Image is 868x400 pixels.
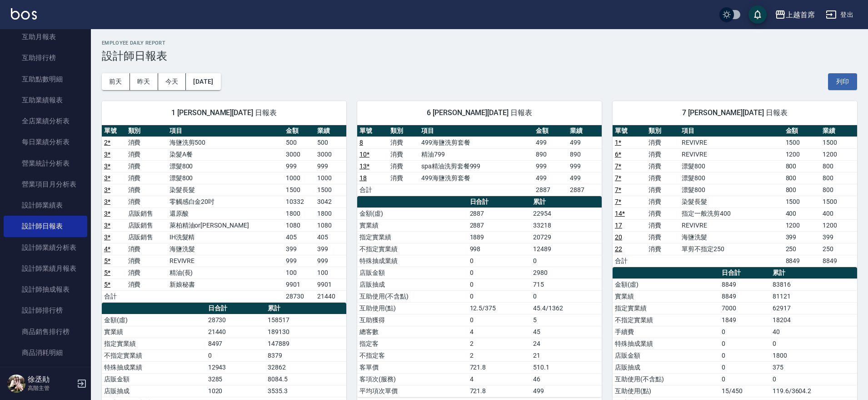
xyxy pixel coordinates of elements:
h2: Employee Daily Report [102,40,857,46]
td: 715 [531,278,602,290]
td: 精油799 [419,148,534,160]
td: 3000 [284,148,315,160]
a: 設計師日報表 [4,216,87,237]
td: 消費 [126,278,167,290]
td: 消費 [126,255,167,267]
td: 2887 [534,184,568,196]
a: 設計師排行榜 [4,300,87,321]
td: 消費 [388,137,419,148]
td: 1500 [315,184,346,196]
td: 總客數 [357,326,468,338]
td: 800 [820,160,857,172]
td: 21 [531,349,602,361]
td: 800 [783,184,820,196]
td: 0 [719,326,770,338]
td: 1500 [820,137,857,148]
td: 62917 [770,302,857,314]
td: 0 [719,349,770,361]
td: 999 [534,160,568,172]
a: 商品銷售排行榜 [4,321,87,342]
td: 3042 [315,196,346,208]
td: REVIVRE [679,219,783,231]
td: 1080 [284,219,315,231]
td: 250 [783,243,820,255]
td: 1500 [820,196,857,208]
td: 890 [534,148,568,160]
td: 2887 [468,219,531,231]
a: 設計師業績分析表 [4,237,87,258]
td: 800 [820,184,857,196]
td: 金額(虛) [357,208,468,219]
a: 互助排行榜 [4,47,87,68]
td: 消費 [646,172,680,184]
a: 營業項目月分析表 [4,174,87,195]
td: 8849 [719,290,770,302]
td: 消費 [126,172,167,184]
td: 店販金額 [613,349,719,361]
th: 金額 [783,125,820,137]
td: 店販金額 [102,373,206,385]
td: 399 [783,231,820,243]
td: 手續費 [613,326,719,338]
td: 實業績 [357,219,468,231]
td: 漂髮800 [167,160,284,172]
td: 0 [468,314,531,326]
td: 0 [770,338,857,349]
button: 列印 [828,73,857,90]
td: 45.4/1362 [531,302,602,314]
td: 10332 [284,196,315,208]
td: 8849 [719,278,770,290]
td: 499海鹽洗剪套餐 [419,172,534,184]
td: 消費 [646,208,680,219]
td: 3285 [206,373,265,385]
td: 店販抽成 [613,361,719,373]
th: 項目 [679,125,783,137]
td: 互助獲得 [357,314,468,326]
td: 1800 [770,349,857,361]
td: 8379 [265,349,346,361]
button: 前天 [102,73,130,90]
td: 405 [284,231,315,243]
td: 999 [568,160,602,172]
th: 類別 [646,125,680,137]
td: 實業績 [613,290,719,302]
td: 1500 [783,137,820,148]
td: 漂髮800 [679,172,783,184]
td: 海鹽洗髮 [167,243,284,255]
td: 999 [284,255,315,267]
td: 399 [820,231,857,243]
th: 類別 [388,125,419,137]
td: 單剪不指定250 [679,243,783,255]
p: 高階主管 [28,384,74,392]
td: 8497 [206,338,265,349]
td: 20729 [531,231,602,243]
td: 2887 [468,208,531,219]
th: 業績 [820,125,857,137]
td: 海鹽洗髮 [679,231,783,243]
td: 消費 [126,243,167,255]
button: save [748,5,767,24]
td: 不指定實業績 [613,314,719,326]
td: 399 [284,243,315,255]
a: 每日業績分析表 [4,132,87,152]
td: 21440 [315,290,346,302]
a: 22 [615,245,622,253]
td: 漂髮800 [679,160,783,172]
td: 800 [783,160,820,172]
td: 100 [284,267,315,278]
table: a dense table [357,125,602,196]
td: 消費 [388,160,419,172]
td: 金額(虛) [613,278,719,290]
th: 項目 [167,125,284,137]
td: 158517 [265,314,346,326]
a: 20 [615,233,622,241]
td: 店販抽成 [102,385,206,397]
td: 499 [568,137,602,148]
table: a dense table [357,196,602,397]
td: 4 [468,326,531,338]
td: 15/450 [719,385,770,397]
td: 1200 [820,219,857,231]
td: 客項次(服務) [357,373,468,385]
td: 新娘秘書 [167,278,284,290]
td: 互助使用(點) [613,385,719,397]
